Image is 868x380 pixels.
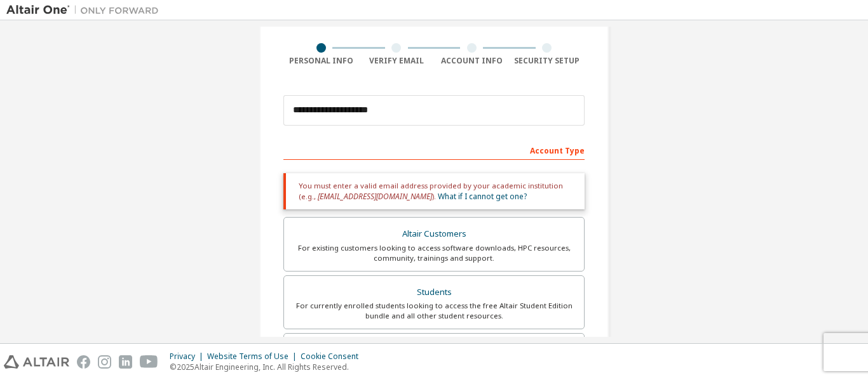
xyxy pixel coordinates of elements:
div: Personal Info [283,56,359,66]
img: facebook.svg [77,355,90,369]
div: For currently enrolled students looking to access the free Altair Student Edition bundle and all ... [292,301,576,321]
div: Security Setup [510,56,585,66]
img: youtube.svg [140,355,158,369]
div: Students [292,284,576,301]
div: Verify Email [359,56,435,66]
img: altair_logo.svg [4,355,69,369]
div: You must enter a valid email address provided by your academic institution (e.g., ). [283,173,585,209]
p: © 2025 Altair Engineering, Inc. All Rights Reserved. [170,362,366,372]
div: Cookie Consent [301,351,366,362]
div: For existing customers looking to access software downloads, HPC resources, community, trainings ... [292,243,576,263]
div: Website Terms of Use [207,351,301,362]
a: What if I cannot get one? [438,191,527,202]
div: Privacy [170,351,207,362]
span: [EMAIL_ADDRESS][DOMAIN_NAME] [318,191,432,202]
div: Account Type [283,140,585,160]
div: Altair Customers [292,225,576,243]
img: Altair One [6,4,165,16]
div: Account Info [434,56,510,66]
img: linkedin.svg [119,355,132,369]
img: instagram.svg [98,355,111,369]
